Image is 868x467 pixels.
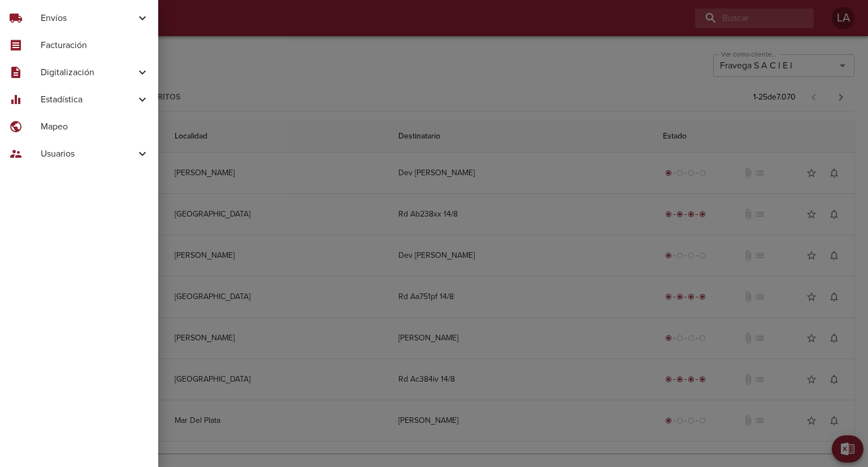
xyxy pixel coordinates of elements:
[9,66,23,79] span: description
[41,120,149,133] span: Mapeo
[41,93,136,106] span: Estadística
[9,147,23,161] span: supervisor_account
[41,11,136,25] span: Envíos
[41,38,149,52] span: Facturación
[9,38,23,52] span: receipt
[9,11,23,25] span: local_shipping
[41,147,136,161] span: Usuarios
[9,120,23,133] span: public
[9,93,23,106] span: equalizer
[41,66,136,79] span: Digitalización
